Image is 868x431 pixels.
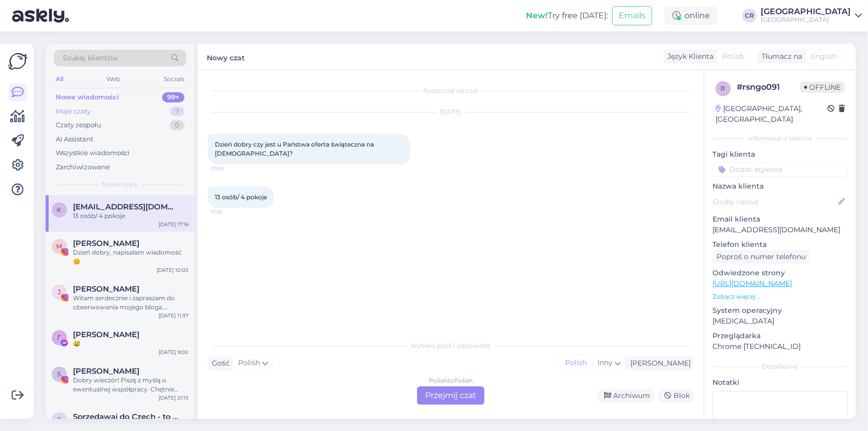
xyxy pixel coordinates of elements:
[170,106,184,117] div: 7
[63,53,118,63] span: Szukaj klientów
[712,250,810,264] div: Poproś o numer telefonu
[712,149,848,160] p: Tagi klienta
[761,16,851,24] div: [GEOGRAPHIC_DATA]
[712,214,848,225] p: Email klienta
[715,103,827,125] div: [GEOGRAPHIC_DATA], [GEOGRAPHIC_DATA]
[526,10,608,22] div: Try free [DATE]:
[712,362,848,371] div: Dodatkowy
[664,7,718,25] div: online
[712,268,848,278] p: Odwiedzone strony
[658,389,694,403] div: Blok
[761,8,851,16] div: [GEOGRAPHIC_DATA]
[170,120,184,130] div: 0
[73,339,188,348] div: 😅
[208,107,694,117] div: [DATE]
[207,50,245,63] label: Nowy czat
[58,370,61,378] span: S
[208,358,230,369] div: Gość
[73,294,188,312] div: Witam serdecznie i zapraszam do obserwowania mojego bloga. Obecnie posiadam ponad 22 tys. followe...
[712,134,848,143] div: Informacje o kliencie
[712,316,848,327] p: [MEDICAL_DATA]
[208,341,694,350] div: Wybierz język i odpowiedz
[712,181,848,192] p: Nazwa klienta
[56,162,110,172] div: Zarchiwizowane
[712,377,848,388] p: Notatki
[211,165,249,172] span: 17:08
[157,266,188,274] div: [DATE] 10:05
[761,8,862,24] a: [GEOGRAPHIC_DATA][GEOGRAPHIC_DATA]
[73,239,139,248] span: Monika Kowalewska
[712,279,792,288] a: [URL][DOMAIN_NAME]
[162,92,184,102] div: 99+
[612,6,652,25] button: Emails
[417,386,484,405] div: Przejmij czat
[73,367,139,376] span: Sylwia Tomczak
[211,208,249,216] span: 17:16
[663,51,713,62] div: Język Klienta
[159,312,188,319] div: [DATE] 11:37
[215,140,375,157] span: Dzień dobry czy jest u Państwa oferta świąteczna na [DEMOGRAPHIC_DATA]?
[57,206,62,213] span: k
[712,305,848,316] p: System operacyjny
[758,51,802,62] div: Tłumacz na
[712,292,848,301] p: Zobacz więcej ...
[721,85,726,92] span: r
[712,239,848,250] p: Telefon klienta
[56,92,119,102] div: Nowe wiadomości
[54,73,65,86] div: All
[73,376,188,394] div: Dobry wieczór! Piszę z myślą o ewentualnej współpracy. Chętnie przygotuję materiały w ramach poby...
[429,376,473,385] div: Polish to Polish
[597,358,613,367] span: Inny
[215,193,267,201] span: 13 osób/ 4 pokoje
[722,51,744,62] span: Polish
[73,412,178,421] span: Sprzedawaj do Czech - to proste!
[737,81,800,93] div: # rsngo091
[73,211,188,221] div: 13 osób/ 4 pokoje
[526,11,548,20] b: New!
[159,348,188,356] div: [DATE] 9:00
[58,334,61,341] span: Г
[713,196,836,207] input: Dodaj nazwę
[742,9,757,23] div: CR
[56,148,130,158] div: Wszystkie wiadomości
[58,288,61,296] span: J
[102,180,138,189] span: Nowe czaty
[73,248,188,266] div: Dzień dobry, napisałam wiadomość 😊
[712,162,848,177] input: Dodać etykietę
[208,86,694,95] div: Rozpoczął się czat
[800,82,845,93] span: Offline
[162,73,186,86] div: Socials
[712,331,848,341] p: Przeglądarka
[8,52,27,71] img: Askly Logo
[712,341,848,352] p: Chrome [TECHNICAL_ID]
[159,394,188,402] div: [DATE] 21:15
[712,225,848,235] p: [EMAIL_ADDRESS][DOMAIN_NAME]
[238,357,260,369] span: Polish
[73,330,139,339] span: Галина Попова
[73,202,178,211] span: klaudia.skoczylas02@gmail.com
[560,355,592,371] div: Polish
[58,416,61,423] span: S
[105,73,123,86] div: Web
[73,284,139,294] span: Joanna Wesołek
[56,134,93,145] div: AI Assistant
[626,358,691,369] div: [PERSON_NAME]
[57,242,62,250] span: M
[56,106,91,117] div: Moje czaty
[598,389,654,403] div: Archiwum
[159,221,188,228] div: [DATE] 17:16
[811,51,837,62] span: English
[56,120,101,130] div: Czaty zespołu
